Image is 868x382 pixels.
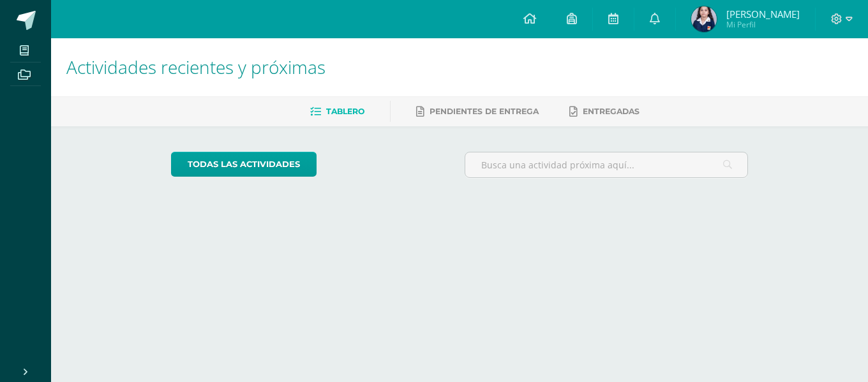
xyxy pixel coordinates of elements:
[726,8,800,20] span: [PERSON_NAME]
[66,55,325,79] span: Actividades recientes y próximas
[171,152,317,177] a: todas las Actividades
[310,101,364,122] a: Tablero
[583,107,640,116] span: Entregadas
[691,6,717,32] img: d33efc8cf7cf511f6d2af0d719288a17.png
[465,152,748,177] input: Busca una actividad próxima aquí...
[430,107,539,116] span: Pendientes de entrega
[569,101,640,122] a: Entregadas
[326,107,364,116] span: Tablero
[726,19,800,30] span: Mi Perfil
[416,101,539,122] a: Pendientes de entrega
